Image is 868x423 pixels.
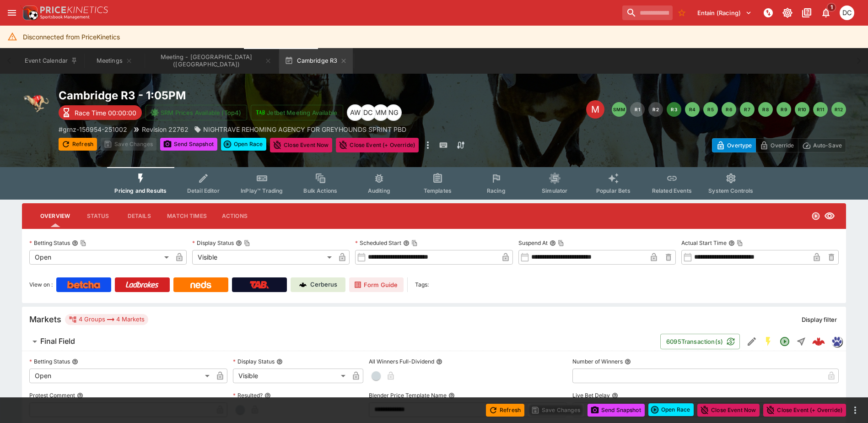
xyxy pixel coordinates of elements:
[276,358,283,365] button: Display Status
[303,187,337,194] span: Bulk Actions
[372,104,389,121] div: Michela Marris
[681,239,727,247] p: Actual Start Time
[422,138,433,152] button: more
[264,392,271,399] button: Resulted?
[233,369,349,383] div: Visible
[385,104,402,121] div: Nick Goss
[487,187,506,194] span: Racing
[4,5,20,21] button: open drawer
[29,239,70,247] p: Betting Status
[685,102,700,117] button: R4
[194,125,406,134] div: NIGHTRAVE REHOMING AGENCY FOR GREYHOUNDS SPRINT PBD
[67,281,100,288] img: Betcha
[760,5,776,21] button: NOT Connected to PK
[612,102,846,117] nav: pagination navigation
[59,125,127,134] p: Copy To Clipboard
[29,277,53,292] label: View on :
[703,102,718,117] button: R5
[612,392,618,399] button: Live Bet Delay
[33,205,77,227] button: Overview
[146,105,247,120] button: SRM Prices Available (Top4)
[291,277,345,292] a: Cerberus
[29,358,70,365] p: Betting Status
[187,187,220,194] span: Detail Editor
[233,391,263,399] p: Resulted?
[310,280,337,289] p: Cerberus
[77,205,119,227] button: Status
[812,335,825,348] img: logo-cerberus--red.svg
[558,240,564,246] button: Copy To Clipboard
[160,138,217,151] button: Send Snapshot
[760,333,776,350] button: SGM Enabled
[107,167,760,200] div: Event type filters
[728,240,735,246] button: Actual Start TimeCopy To Clipboard
[776,333,793,350] button: Open
[722,102,736,117] button: R6
[542,187,567,194] span: Simulator
[233,358,275,365] p: Display Status
[411,240,418,246] button: Copy To Clipboard
[779,336,790,347] svg: Open
[448,392,455,399] button: Blender Price Template Name
[630,102,645,117] button: R1
[40,6,108,13] img: PriceKinetics
[40,15,90,19] img: Sportsbook Management
[612,102,626,117] button: SMM
[796,312,842,327] button: Display filter
[648,403,694,416] div: split button
[29,369,213,383] div: Open
[831,336,842,347] div: grnz
[831,102,846,117] button: R12
[23,28,120,45] div: Disconnected from PriceKinetics
[299,281,307,288] img: Cerberus
[436,358,442,365] button: All Winners Full-Dividend
[625,358,631,365] button: Number of Winners
[29,314,61,325] h5: Markets
[69,314,145,325] div: 4 Groups 4 Markets
[424,187,452,194] span: Templates
[160,205,214,227] button: Match Times
[572,391,610,399] p: Live Bet Delay
[256,108,265,117] img: jetbet-logo.svg
[251,105,343,120] button: Jetbet Meeting Available
[708,187,753,194] span: System Controls
[518,239,548,247] p: Suspend At
[336,138,419,152] button: Close Event (+ Override)
[798,5,815,21] button: Documentation
[550,240,556,246] button: Suspend AtCopy To Clipboard
[192,250,335,265] div: Visible
[763,404,846,417] button: Close Event (+ Override)
[20,4,38,22] img: PriceKinetics Logo
[771,141,794,150] p: Override
[652,187,692,194] span: Related Events
[795,102,809,117] button: R10
[59,138,97,151] button: Refresh
[80,240,86,246] button: Copy To Clipboard
[798,138,846,152] button: Auto-Save
[75,108,136,118] p: Race Time 00:00:00
[813,141,842,150] p: Auto-Save
[812,335,825,348] div: 5b19f7f1-4a69-446b-9970-f7f104bddecb
[368,187,390,194] span: Auditing
[72,358,78,365] button: Betting Status
[369,358,434,365] p: All Winners Full-Dividend
[648,403,694,416] button: Open Race
[837,3,857,23] button: David Crockford
[190,281,211,288] img: Neds
[740,102,755,117] button: R7
[349,277,404,292] a: Form Guide
[755,138,798,152] button: Override
[347,104,363,121] div: Amanda Whitta
[667,102,681,117] button: R3
[737,240,743,246] button: Copy To Clipboard
[77,392,83,399] button: Protest Comment
[648,102,663,117] button: R2
[588,404,645,417] button: Send Snapshot
[241,187,283,194] span: InPlay™ Trading
[146,48,277,74] button: Meeting - Cambridge (NZ)
[809,332,828,351] a: 5b19f7f1-4a69-446b-9970-f7f104bddecb
[832,336,842,347] img: grnz
[827,3,836,12] span: 1
[813,102,828,117] button: R11
[697,404,760,417] button: Close Event Now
